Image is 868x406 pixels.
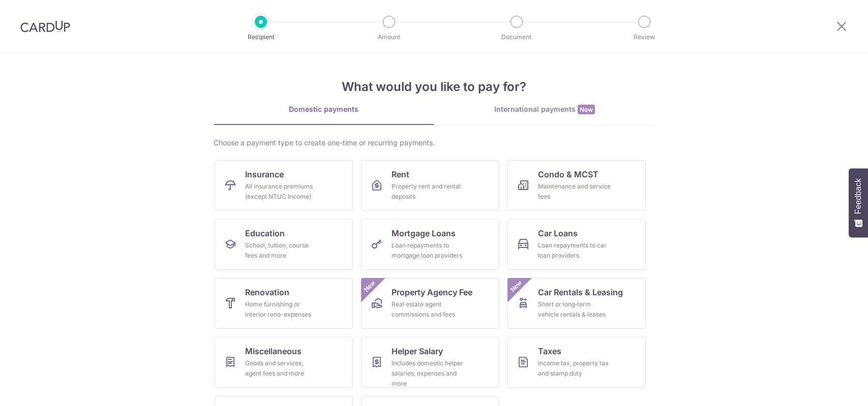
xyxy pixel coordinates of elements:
[392,299,465,320] div: Real estate agent commissions and fees
[507,278,524,295] span: New
[507,337,646,388] a: TaxesIncome tax, property tax and stamp duty
[392,181,465,202] div: Property rent and rental deposits
[361,337,499,388] a: Helper SalaryIncludes domestic helper salaries, expenses and more
[245,299,318,320] div: Home furnishing or interior reno-expenses
[538,240,611,261] div: Loan repayments to car loan providers
[351,32,427,42] p: Amount
[215,337,353,388] a: MiscellaneousGoods and services, agent fees and more
[214,138,655,148] div: Choose a payment type to create one-time or recurring payments.
[392,286,472,298] span: Property Agency Fee
[245,181,318,202] div: All insurance premiums (except NTUC Income)
[214,104,434,114] div: Domestic payments
[538,181,611,202] div: Maintenance and service fees
[507,219,646,270] a: Car LoansLoan repayments to car loan providers
[392,358,465,389] div: Includes domestic helper salaries, expenses and more
[538,345,561,357] span: Taxes
[245,240,318,261] div: School, tuition, course fees and more
[20,20,70,33] img: CardUp
[214,78,655,96] h4: What would you like to pay for?
[434,104,655,115] div: International payments
[245,345,302,357] span: Miscellaneous
[361,278,499,329] a: Property Agency FeeReal estate agent commissions and feesNew
[361,160,499,211] a: RentProperty rent and rental deposits
[361,219,499,270] a: Mortgage LoansLoan repayments to mortgage loan providers
[507,278,646,329] a: Car Rentals & LeasingShort or long‑term vehicle rentals & leasesNew
[245,286,289,298] span: Renovation
[538,168,598,180] span: Condo & MCST
[538,286,623,298] span: Car Rentals & Leasing
[849,168,868,237] button: Feedback - Show survey
[538,299,611,320] div: Short or long‑term vehicle rentals & leases
[538,358,611,379] div: Income tax, property tax and stamp duty
[538,227,578,239] span: Car Loans
[223,32,298,42] p: Recipient
[245,358,318,379] div: Goods and services, agent fees and more
[215,219,353,270] a: EducationSchool, tuition, course fees and more
[507,160,646,211] a: Condo & MCSTMaintenance and service fees
[803,376,858,401] iframe: Opens a widget where you can find more information
[578,105,595,114] span: New
[854,178,863,214] span: Feedback
[392,168,409,180] span: Rent
[392,240,465,261] div: Loan repayments to mortgage loan providers
[361,278,378,295] span: New
[479,32,554,42] p: Document
[607,32,682,42] p: Review
[245,168,284,180] span: Insurance
[392,227,456,239] span: Mortgage Loans
[215,160,353,211] a: InsuranceAll insurance premiums (except NTUC Income)
[215,278,353,329] a: RenovationHome furnishing or interior reno-expenses
[392,345,443,357] span: Helper Salary
[245,227,285,239] span: Education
